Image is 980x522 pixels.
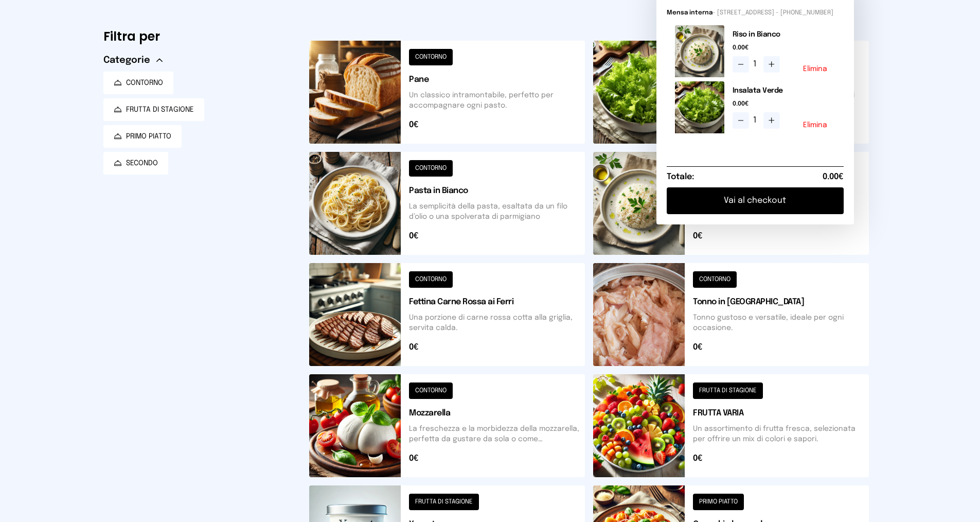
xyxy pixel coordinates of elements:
[733,85,835,96] h2: Insalata Verde
[753,114,759,127] span: 1
[733,100,835,108] span: 0.00€
[103,53,150,67] span: Categorie
[103,125,182,148] button: PRIMO PIATTO
[753,58,759,71] span: 1
[103,53,163,67] button: Categorie
[733,44,835,52] span: 0.00€
[126,158,158,168] span: SECONDO
[103,28,293,45] h6: Filtra per
[803,65,827,73] button: Elimina
[675,81,724,133] img: media
[126,105,194,115] span: FRUTTA DI STAGIONE
[667,187,844,214] button: Vai al checkout
[667,10,712,16] span: Mensa interna
[733,29,835,40] h2: Riso in Bianco
[823,171,844,183] span: 0.00€
[126,78,163,88] span: CONTORNO
[675,25,724,77] img: media
[103,72,173,94] button: CONTORNO
[126,131,171,142] span: PRIMO PIATTO
[667,171,694,183] h6: Totale:
[103,98,204,121] button: FRUTTA DI STAGIONE
[103,152,168,175] button: SECONDO
[667,9,844,17] p: - [STREET_ADDRESS] - [PHONE_NUMBER]
[803,121,827,129] button: Elimina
